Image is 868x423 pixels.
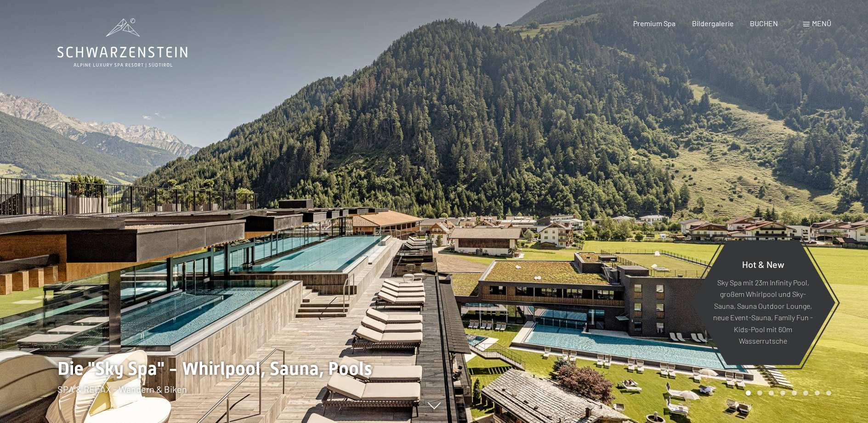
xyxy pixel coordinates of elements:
a: Hot & New Sky Spa mit 23m Infinity Pool, großem Whirlpool und Sky-Sauna, Sauna Outdoor Lounge, ne... [690,239,836,366]
div: Carousel Page 4 [780,390,785,395]
span: Hot & New [742,258,784,269]
div: Carousel Page 3 [769,390,774,395]
a: Premium Spa [633,19,675,28]
div: Carousel Page 2 [757,390,762,395]
div: Carousel Page 7 [815,390,820,395]
a: BUCHEN [750,19,778,28]
div: Carousel Pagination [743,390,831,395]
div: Carousel Page 1 (Current Slide) [746,390,751,395]
a: Bildergalerie [692,19,734,28]
div: Carousel Page 6 [803,390,808,395]
p: Sky Spa mit 23m Infinity Pool, großem Whirlpool und Sky-Sauna, Sauna Outdoor Lounge, neue Event-S... [713,276,813,347]
div: Carousel Page 5 [792,390,797,395]
div: Carousel Page 8 [826,390,831,395]
span: Menü [812,19,831,28]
